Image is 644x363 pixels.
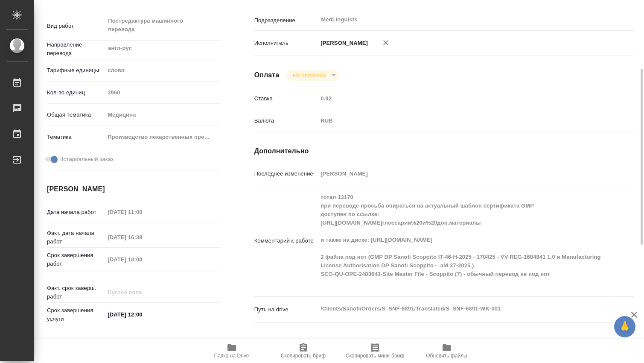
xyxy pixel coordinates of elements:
[105,63,220,78] div: слово
[105,231,179,243] input: Пустое поле
[618,318,632,336] span: 🙏
[318,114,603,128] div: RUB
[254,170,318,178] p: Последнее изменение
[105,308,179,321] input: ✎ Введи что-нибудь
[105,206,179,218] input: Пустое поле
[290,72,328,79] button: Не оплачена
[318,92,603,105] input: Пустое поле
[196,339,268,363] button: Папка на Drive
[346,353,404,359] span: Скопировать мини-бриф
[254,305,318,314] p: Путь на drive
[47,306,105,323] p: Срок завершения услуги
[47,22,105,30] p: Вид работ
[47,284,105,301] p: Факт. срок заверш. работ
[339,339,411,363] button: Скопировать мини-бриф
[376,33,395,52] button: Удалить исполнителя
[47,88,105,97] p: Кол-во единиц
[254,39,318,47] p: Исполнитель
[318,190,603,290] textarea: тотал 13170 при переводе просьба опираться на актуальный шаблон сертификата GMP доступен по ссылк...
[318,39,368,47] p: [PERSON_NAME]
[214,353,249,359] span: Папка на Drive
[47,251,105,268] p: Срок завершения работ
[47,208,105,217] p: Дата начала работ
[105,86,220,99] input: Пустое поле
[254,117,318,125] p: Валюта
[286,70,338,81] div: Не оплачена
[47,66,105,75] p: Тарифные единицы
[318,167,603,180] input: Пустое поле
[281,353,326,359] span: Скопировать бриф
[47,184,220,194] h4: [PERSON_NAME]
[411,339,483,363] button: Обновить файлы
[426,353,467,359] span: Обновить файлы
[254,16,318,25] p: Подразделение
[47,133,105,141] p: Тематика
[105,253,179,266] input: Пустое поле
[254,146,635,156] h4: Дополнительно
[254,237,318,245] p: Комментарий к работе
[254,94,318,103] p: Ставка
[47,111,105,119] p: Общая тематика
[105,108,220,122] div: Медицина
[614,316,635,337] button: 🙏
[59,155,114,164] span: Нотариальный заказ
[254,70,280,80] h4: Оплата
[47,229,105,246] p: Факт. дата начала работ
[47,41,105,58] p: Направление перевода
[105,130,220,144] div: Производство лекарственных препаратов
[268,339,339,363] button: Скопировать бриф
[318,302,603,316] textarea: /Clients/Sanofi/Orders/S_SNF-6891/Translated/S_SNF-6891-WK-001
[105,286,179,299] input: Пустое поле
